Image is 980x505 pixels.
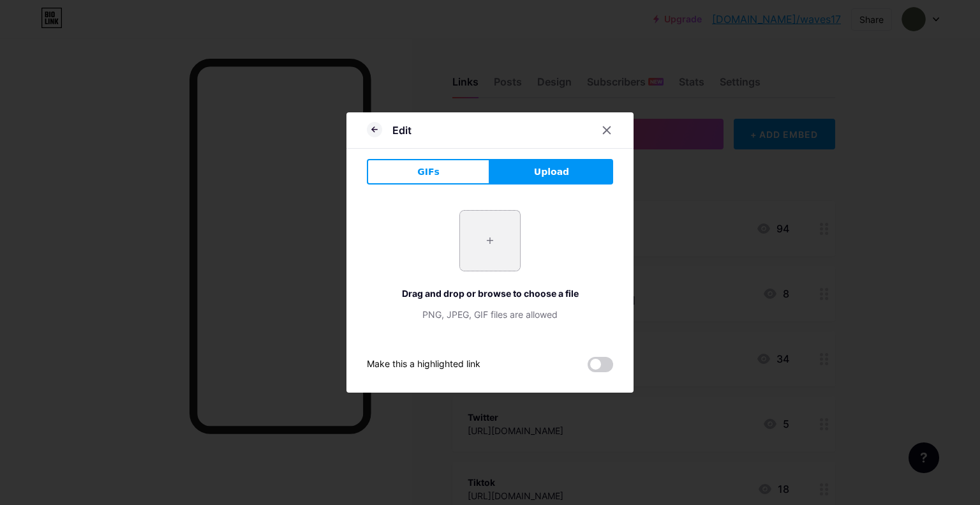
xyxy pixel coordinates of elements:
[534,165,569,179] span: Upload
[490,159,613,185] button: Upload
[417,165,440,179] span: GIFs
[367,308,613,321] div: PNG, JPEG, GIF files are allowed
[392,123,412,138] div: Edit
[367,159,490,185] button: GIFs
[367,287,613,300] div: Drag and drop or browse to choose a file
[367,357,480,372] div: Make this a highlighted link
